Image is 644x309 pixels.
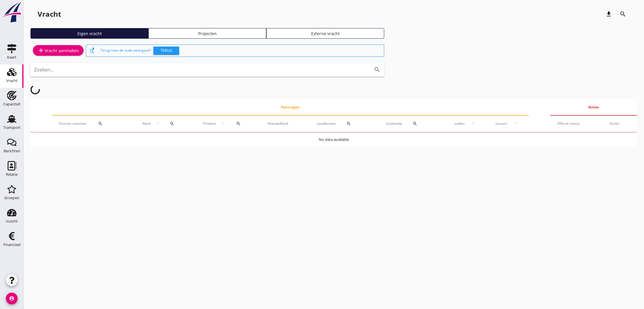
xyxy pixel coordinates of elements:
div: Berichten [4,149,20,153]
i: search [170,121,174,126]
div: Hoeveelheid [267,121,303,126]
div: Capaciteit [3,102,21,106]
div: Externe vracht [269,30,382,37]
i: switch_access_shortcut [89,47,96,54]
i: search [98,121,103,126]
div: Transport [3,126,21,129]
i: search [619,11,626,18]
i: arrow_upward [511,121,522,126]
span: Lossen [492,121,510,126]
span: Laden [451,121,467,126]
a: Externe vracht [266,28,384,39]
div: Eigen vracht [33,30,146,37]
a: Eigen vracht [30,28,148,39]
div: Vracht [38,9,61,19]
div: Terug [156,48,177,54]
i: arrow_upward [218,121,228,126]
td: No data available [30,133,637,147]
a: Vracht aanmaken [33,45,84,56]
div: Vracht [6,79,18,83]
i: download [605,11,612,18]
i: account_circle [6,293,18,304]
span: Klant [140,121,153,126]
th: Aanvragen [52,99,529,115]
div: Kaart [7,55,16,59]
div: Dossier nummer [59,117,126,131]
div: Acties [610,121,630,126]
div: Projecten [151,30,264,37]
i: search [236,121,241,126]
i: add [38,47,45,54]
div: Offerte status [557,121,596,126]
i: arrow_upward [467,121,478,126]
div: Loslocatie [386,117,437,131]
div: Groepen [4,196,19,200]
div: Laadlocatie [317,117,372,131]
th: Acties [550,99,637,115]
div: Relatie [6,173,18,176]
button: Terug [153,47,179,55]
img: logo-small.a267ee39.svg [1,1,22,23]
a: Projecten [148,28,266,39]
input: Zoeken... [34,65,364,74]
div: Vracht aanmaken [38,47,79,54]
i: search [374,66,381,73]
div: Terug naar de oude weergave? [100,45,382,57]
i: arrow_upward [153,121,162,126]
div: Financieel [3,243,21,247]
i: search [346,121,351,126]
div: Inzicht [6,219,18,223]
i: search [413,121,417,126]
span: Product [201,121,218,126]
